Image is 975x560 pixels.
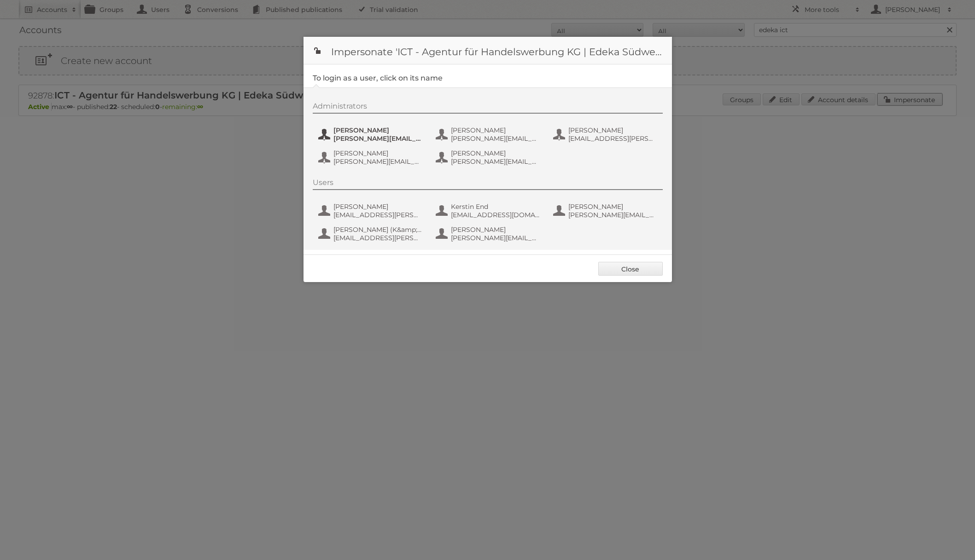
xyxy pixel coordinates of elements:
[304,37,672,64] h1: Impersonate 'ICT - Agentur für Handelswerbung KG | Edeka Südwest'
[313,178,663,190] div: Users
[435,225,543,243] button: [PERSON_NAME] [PERSON_NAME][EMAIL_ADDRESS][PERSON_NAME][DOMAIN_NAME]
[451,157,540,166] span: [PERSON_NAME][EMAIL_ADDRESS][PERSON_NAME][DOMAIN_NAME]
[451,202,540,211] span: Kerstin End
[333,225,423,234] span: [PERSON_NAME] (K&amp;D)
[333,126,423,134] span: [PERSON_NAME]
[568,202,658,211] span: [PERSON_NAME]
[451,211,540,219] span: [EMAIL_ADDRESS][DOMAIN_NAME]
[451,134,540,143] span: [PERSON_NAME][EMAIL_ADDRESS][PERSON_NAME][DOMAIN_NAME]
[313,74,443,82] legend: To login as a user, click on its name
[451,225,540,234] span: [PERSON_NAME]
[317,148,426,167] button: [PERSON_NAME] [PERSON_NAME][EMAIL_ADDRESS][PERSON_NAME][DOMAIN_NAME]
[451,149,540,157] span: [PERSON_NAME]
[317,202,426,220] button: [PERSON_NAME] [EMAIL_ADDRESS][PERSON_NAME][DOMAIN_NAME]
[435,125,543,144] button: [PERSON_NAME] [PERSON_NAME][EMAIL_ADDRESS][PERSON_NAME][DOMAIN_NAME]
[333,157,423,166] span: [PERSON_NAME][EMAIL_ADDRESS][PERSON_NAME][DOMAIN_NAME]
[435,202,543,220] button: Kerstin End [EMAIL_ADDRESS][DOMAIN_NAME]
[451,234,540,242] span: [PERSON_NAME][EMAIL_ADDRESS][PERSON_NAME][DOMAIN_NAME]
[333,149,423,157] span: [PERSON_NAME]
[568,211,658,219] span: [PERSON_NAME][EMAIL_ADDRESS][PERSON_NAME][DOMAIN_NAME]
[313,102,663,114] div: Administrators
[568,126,658,134] span: [PERSON_NAME]
[598,262,663,276] a: Close
[317,225,426,243] button: [PERSON_NAME] (K&amp;D) [EMAIL_ADDRESS][PERSON_NAME][DOMAIN_NAME]
[333,134,423,143] span: [PERSON_NAME][EMAIL_ADDRESS][PERSON_NAME][DOMAIN_NAME]
[568,134,658,143] span: [EMAIL_ADDRESS][PERSON_NAME][DOMAIN_NAME]
[333,211,423,219] span: [EMAIL_ADDRESS][PERSON_NAME][DOMAIN_NAME]
[333,234,423,242] span: [EMAIL_ADDRESS][PERSON_NAME][DOMAIN_NAME]
[552,125,660,144] button: [PERSON_NAME] [EMAIL_ADDRESS][PERSON_NAME][DOMAIN_NAME]
[552,202,660,220] button: [PERSON_NAME] [PERSON_NAME][EMAIL_ADDRESS][PERSON_NAME][DOMAIN_NAME]
[435,148,543,167] button: [PERSON_NAME] [PERSON_NAME][EMAIL_ADDRESS][PERSON_NAME][DOMAIN_NAME]
[451,126,540,134] span: [PERSON_NAME]
[317,125,426,144] button: [PERSON_NAME] [PERSON_NAME][EMAIL_ADDRESS][PERSON_NAME][DOMAIN_NAME]
[333,202,423,211] span: [PERSON_NAME]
